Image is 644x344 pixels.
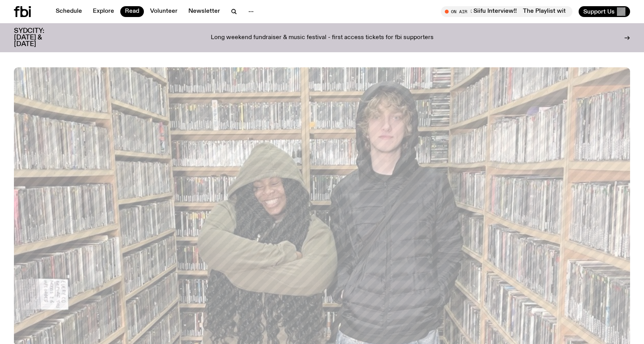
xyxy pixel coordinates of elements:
a: Newsletter [184,6,225,17]
button: On AirThe Playlist with [PERSON_NAME] / Pink Siifu Interview!!The Playlist with [PERSON_NAME] / P... [441,6,572,17]
a: Volunteer [145,6,182,17]
button: Support Us [579,6,630,17]
h3: SYDCITY: [DATE] & [DATE] [14,28,63,48]
p: Long weekend fundraiser & music festival - first access tickets for fbi supporters [211,34,434,41]
a: Read [120,6,144,17]
span: Support Us [583,8,615,15]
a: Explore [88,6,119,17]
a: Schedule [51,6,87,17]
